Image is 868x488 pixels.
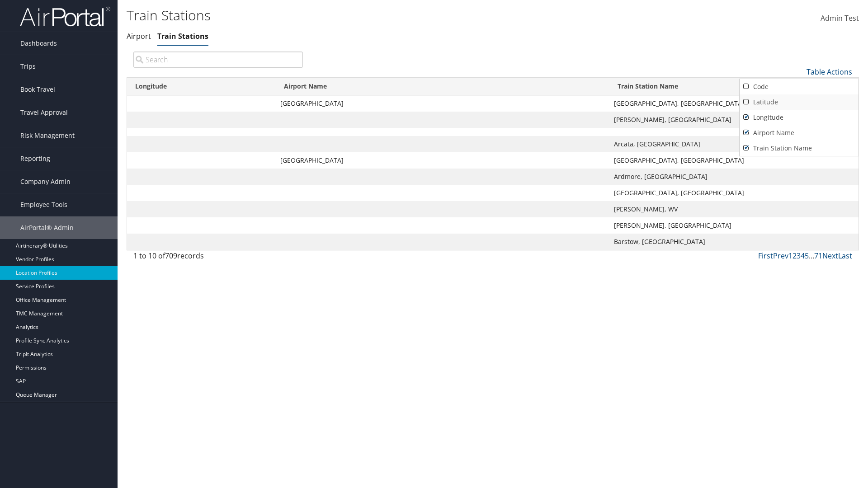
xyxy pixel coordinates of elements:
[20,78,55,101] span: Book Travel
[740,141,859,156] a: Train Station Name
[20,170,71,193] span: Company Admin
[740,125,859,141] a: Airport Name
[740,110,859,125] a: Longitude
[20,55,36,78] span: Trips
[20,147,50,170] span: Reporting
[20,32,57,55] span: Dashboards
[740,94,859,110] a: Latitude
[20,216,74,239] span: AirPortal® Admin
[20,6,110,27] img: airportal-logo.png
[20,101,68,124] span: Travel Approval
[20,193,67,216] span: Employee Tools
[740,79,859,94] a: Code
[20,124,75,147] span: Risk Management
